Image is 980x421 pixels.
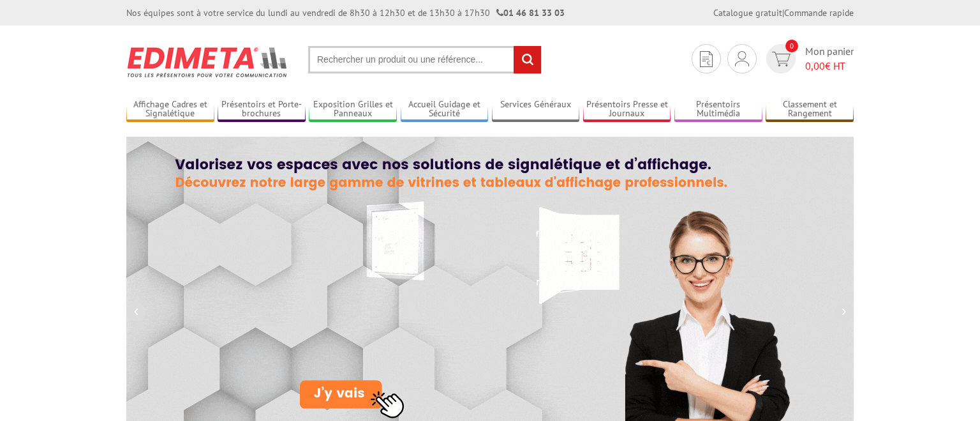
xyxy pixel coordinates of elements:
[218,99,306,120] a: Présentoirs et Porte-brochures
[308,46,542,73] input: Rechercher un produit ou une référence...
[735,51,749,66] img: devis rapide
[763,44,854,73] a: devis rapide 0 Mon panier 0,00€ HT
[126,99,214,120] a: Affichage Cadres et Signalétique
[674,99,762,120] a: Présentoirs Multimédia
[713,6,854,19] div: |
[583,99,671,120] a: Présentoirs Presse et Journaux
[309,99,397,120] a: Exposition Grilles et Panneaux
[785,40,798,52] span: 0
[514,46,541,73] input: rechercher
[784,7,854,19] a: Commande rapide
[401,99,489,120] a: Accueil Guidage et Sécurité
[492,99,580,120] a: Services Généraux
[766,99,854,120] a: Classement et Rangement
[772,52,791,66] img: devis rapide
[805,59,825,72] span: 0,00
[126,6,565,19] div: Nos équipes sont à votre service du lundi au vendredi de 8h30 à 12h30 et de 13h30 à 17h30
[496,7,565,19] strong: 01 46 81 33 03
[805,44,854,73] span: Mon panier
[126,38,289,86] img: Présentoir, panneau, stand - Edimeta - PLV, affichage, mobilier bureau, entreprise
[713,7,782,19] a: Catalogue gratuit
[805,59,854,73] span: € HT
[700,51,713,67] img: devis rapide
